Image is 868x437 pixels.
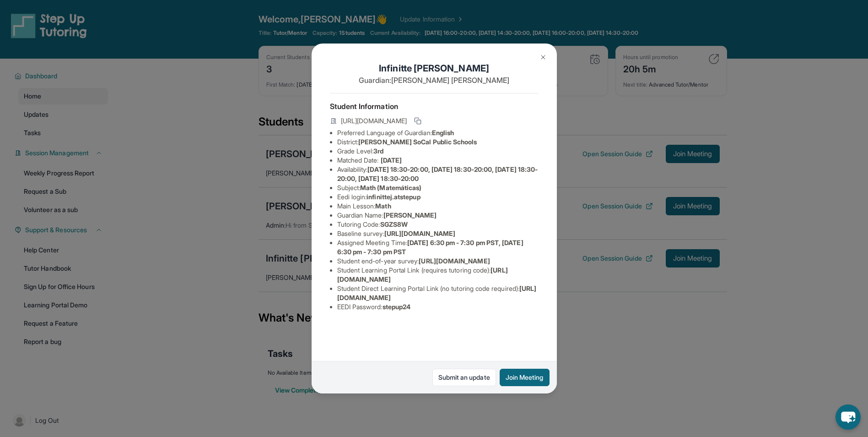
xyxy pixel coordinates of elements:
[337,257,539,266] li: Student end-of-year survey :
[337,147,539,156] li: Grade Level:
[432,129,454,137] span: English
[337,128,539,137] li: Preferred Language of Guardian:
[500,369,550,386] button: Join Meeting
[383,303,411,311] span: stepup24
[337,229,539,238] li: Baseline survey :
[337,239,523,256] span: [DATE] 6:30 pm - 7:30 pm PST, [DATE] 6:30 pm - 7:30 pm PST
[381,156,402,164] span: [DATE]
[337,238,539,257] li: Assigned Meeting Time :
[337,220,539,229] li: Tutoring Code :
[337,284,539,302] li: Student Direct Learning Portal Link (no tutoring code required) :
[337,192,539,202] li: Eedi login :
[337,183,539,192] li: Subject :
[337,202,539,211] li: Main Lesson :
[337,266,539,284] li: Student Learning Portal Link (requires tutoring code) :
[337,302,539,311] li: EEDI Password :
[375,202,391,210] span: Math
[330,75,539,86] p: Guardian: [PERSON_NAME] [PERSON_NAME]
[360,184,421,191] span: Math (Matemáticas)
[412,115,423,126] button: Copy link
[337,156,539,165] li: Matched Date:
[432,369,496,386] a: Submit an update
[384,229,455,237] span: [URL][DOMAIN_NAME]
[373,147,383,155] span: 3rd
[367,193,420,201] span: infinittej.atstepup
[337,165,539,183] li: Availability:
[836,404,861,430] button: chat-button
[330,101,539,112] h4: Student Information
[337,211,539,220] li: Guardian Name :
[539,54,547,61] img: Close Icon
[419,257,490,265] span: [URL][DOMAIN_NAME]
[337,165,538,182] span: [DATE] 18:30-20:00, [DATE] 18:30-20:00, [DATE] 18:30-20:00, [DATE] 18:30-20:00
[330,62,539,75] h1: Infinitte [PERSON_NAME]
[380,220,408,228] span: SGZS8W
[341,116,407,126] span: [URL][DOMAIN_NAME]
[358,138,477,146] span: [PERSON_NAME] SoCal Public Schools
[337,137,539,147] li: District:
[383,211,437,219] span: [PERSON_NAME]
